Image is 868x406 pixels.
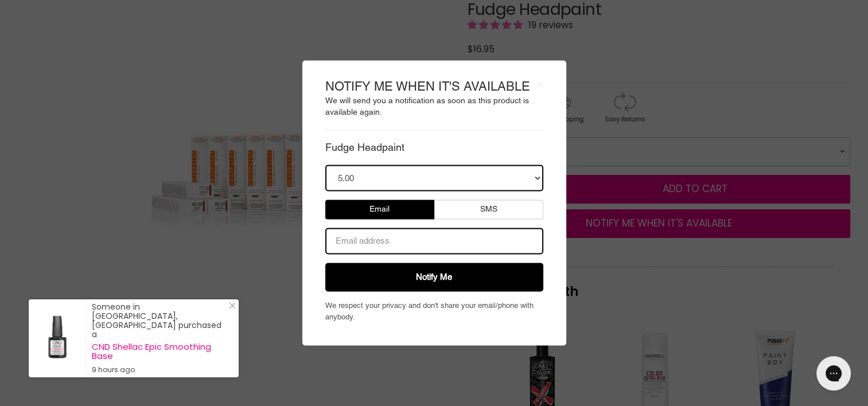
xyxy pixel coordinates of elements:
small: 9 hours ago [92,365,227,374]
a: Visit product page [29,299,86,377]
button: Notify Me [325,263,543,292]
button: Email [325,200,434,220]
a: CND Shellac Epic Smoothing Base [92,342,227,361]
p: We will send you a notification as soon as this product is available again. [325,96,543,119]
h3: NOTIFY ME WHEN IT'S AVAILABLE [325,77,543,95]
h4: Fudge Headpaint [325,142,543,154]
svg: Close Icon [229,302,236,309]
iframe: Gorgias live chat messenger [811,352,857,395]
button: × [536,77,543,89]
a: Close Notification [224,302,236,314]
div: Someone in [GEOGRAPHIC_DATA], [GEOGRAPHIC_DATA] purchased a [92,302,227,374]
input: Email address [325,228,543,255]
button: SMS [434,200,543,220]
p: We respect your privacy and don't share your email/phone with anybody. [325,300,543,323]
